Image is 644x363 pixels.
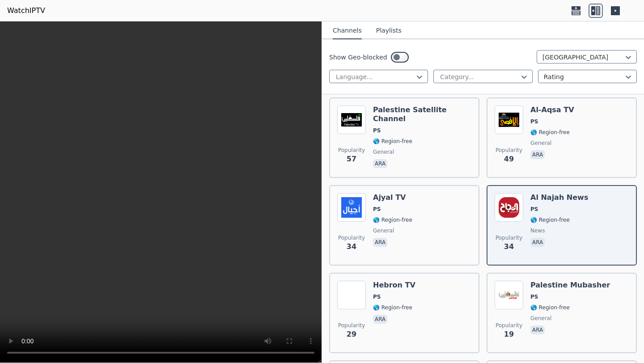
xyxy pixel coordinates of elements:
span: 49 [504,154,514,165]
span: 🌎 Region-free [530,216,570,224]
span: Popularity [338,234,365,241]
h6: Al Najah News [530,193,588,202]
span: general [530,139,551,147]
p: ara [530,238,545,247]
h6: Al-Aqsa TV [530,106,574,114]
span: general [530,315,551,322]
span: PS [530,293,538,300]
span: general [373,227,394,234]
span: Popularity [496,147,522,154]
span: Popularity [496,234,522,241]
h6: Palestine Satellite Channel [373,106,471,123]
span: 34 [504,241,514,252]
label: Show Geo-blocked [329,53,387,62]
span: 34 [347,241,356,252]
span: 57 [347,154,356,165]
p: ara [530,150,545,159]
span: PS [530,206,538,213]
h6: Ajyal TV [373,193,412,202]
h6: Palestine Mubasher [530,281,610,290]
p: ara [530,325,545,334]
span: 29 [347,329,356,340]
span: 🌎 Region-free [530,304,570,311]
img: Hebron TV [337,281,366,309]
span: PS [373,206,381,213]
span: PS [373,293,381,300]
img: Al-Aqsa TV [495,106,523,134]
span: general [373,148,394,156]
span: Popularity [496,322,522,329]
img: Palestine Mubasher [495,281,523,309]
button: Channels [333,22,362,39]
span: Popularity [338,147,365,154]
img: Palestine Satellite Channel [337,106,366,134]
p: ara [373,159,387,168]
span: news [530,227,545,234]
p: ara [373,315,387,324]
span: 🌎 Region-free [373,138,412,145]
span: PS [530,118,538,125]
span: 🌎 Region-free [373,216,412,224]
a: WatchIPTV [7,5,45,16]
span: Popularity [338,322,365,329]
span: 19 [504,329,514,340]
span: 🌎 Region-free [530,129,570,136]
p: ara [373,238,387,247]
span: PS [373,127,381,134]
h6: Hebron TV [373,281,415,290]
img: Ajyal TV [337,193,366,222]
img: Al Najah News [495,193,523,222]
span: 🌎 Region-free [373,304,412,311]
button: Playlists [376,22,402,39]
